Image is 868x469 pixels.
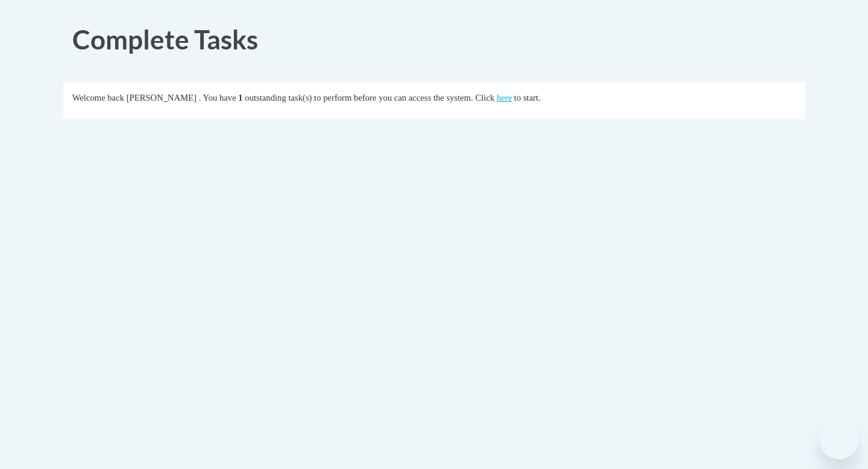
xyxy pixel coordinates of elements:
span: . You have [199,93,236,102]
iframe: Button to launch messaging window [820,421,858,459]
span: [PERSON_NAME] [127,93,197,102]
span: 1 [238,93,242,102]
a: here [497,93,512,102]
span: to start. [514,93,541,102]
span: Complete Tasks [72,24,258,55]
span: Welcome back [72,93,124,102]
span: outstanding task(s) to perform before you can access the system. Click [245,93,494,102]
